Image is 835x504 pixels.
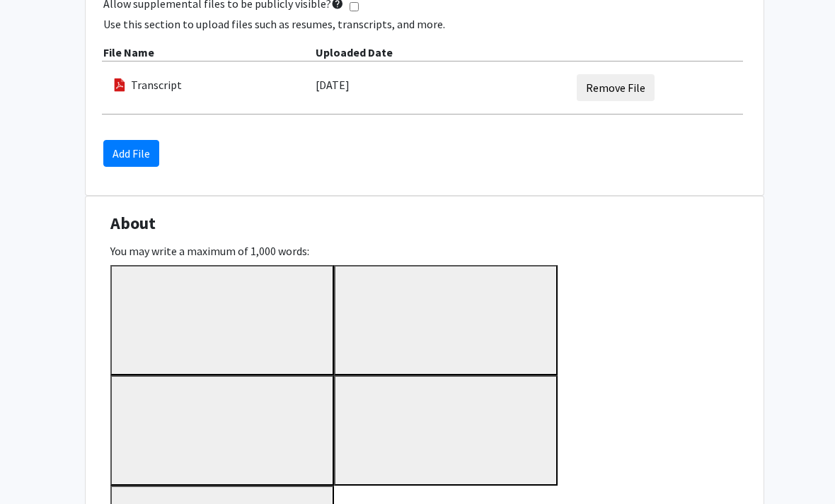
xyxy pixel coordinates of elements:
[334,376,558,486] button: Subscript
[11,440,60,493] iframe: Chat
[131,77,182,94] a: Transcript
[112,78,127,93] img: pdf_icon.png
[103,46,154,60] b: File Name
[110,376,334,486] button: Superscript
[110,211,156,237] span: About
[103,141,159,168] button: Add File
[316,46,393,60] b: Uploaded Date
[577,75,655,102] button: Remove Transcript File
[110,266,334,376] button: Strong (Ctrl + B)
[110,243,309,260] label: You may write a maximum of 1,000 words:
[103,16,746,33] p: Use this section to upload files such as resumes, transcripts, and more.
[316,74,350,98] label: [DATE]
[334,266,558,376] button: Emphasis (Ctrl + I)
